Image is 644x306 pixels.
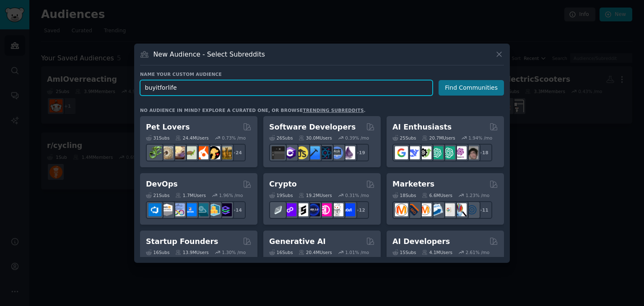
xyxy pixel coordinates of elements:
h2: AI Enthusiasts [392,122,452,132]
img: aws_cdk [207,203,220,216]
h2: DevOps [146,179,178,189]
div: 0.39 % /mo [345,135,369,141]
img: AskComputerScience [330,146,343,159]
div: 20.7M Users [422,135,455,141]
img: chatgpt_promptDesign [430,146,443,159]
img: defi_ [342,203,355,216]
img: AskMarketing [418,203,431,216]
div: 18 Sub s [392,192,416,198]
div: 1.23 % /mo [466,192,490,198]
img: AWS_Certified_Experts [160,203,173,216]
div: 1.94 % /mo [468,135,492,141]
a: trending subreddits [303,108,364,113]
div: 1.96 % /mo [219,192,243,198]
img: content_marketing [395,203,408,216]
img: MarketingResearch [454,203,467,216]
div: 24.4M Users [175,135,208,141]
h2: Pet Lovers [146,122,190,132]
h2: Generative AI [269,236,326,247]
div: 1.7M Users [175,192,206,198]
h2: Software Developers [269,122,356,132]
img: DevOpsLinks [184,203,197,216]
div: 16 Sub s [269,249,293,255]
img: defiblockchain [319,203,332,216]
h2: Crypto [269,179,297,189]
div: 20.4M Users [299,249,332,255]
div: 1.01 % /mo [345,249,369,255]
img: dogbreed [219,146,232,159]
img: web3 [307,203,320,216]
div: 0.73 % /mo [222,135,246,141]
img: PetAdvice [207,146,220,159]
img: learnjavascript [295,146,308,159]
div: 13.9M Users [175,249,208,255]
img: leopardgeckos [172,146,185,159]
img: elixir [342,146,355,159]
img: csharp [283,146,296,159]
img: OnlineMarketing [465,203,478,216]
div: 19 Sub s [269,192,293,198]
div: 19.2M Users [299,192,332,198]
div: 26 Sub s [269,135,293,141]
img: DeepSeek [407,146,420,159]
img: Emailmarketing [430,203,443,216]
div: 6.6M Users [422,192,452,198]
div: 30.0M Users [299,135,332,141]
img: 0xPolygon [283,203,296,216]
img: PlatformEngineers [219,203,232,216]
h2: Marketers [392,179,434,189]
div: 15 Sub s [392,249,416,255]
div: + 19 [351,144,369,161]
img: Docker_DevOps [172,203,185,216]
img: turtle [184,146,197,159]
input: Pick a short name, like "Digital Marketers" or "Movie-Goers" [140,80,433,96]
div: + 18 [475,144,492,161]
img: software [272,146,285,159]
div: No audience in mind? Explore a curated one, or browse . [140,107,366,113]
div: + 24 [228,144,246,161]
img: googleads [442,203,455,216]
div: 25 Sub s [392,135,416,141]
img: AItoolsCatalog [418,146,431,159]
img: ethfinance [272,203,285,216]
div: + 11 [475,201,492,219]
img: chatgpt_prompts_ [442,146,455,159]
div: 1.30 % /mo [222,249,246,255]
img: GoogleGeminiAI [395,146,408,159]
img: ethstaker [295,203,308,216]
div: 16 Sub s [146,249,169,255]
div: 0.31 % /mo [345,192,369,198]
img: bigseo [407,203,420,216]
div: 31 Sub s [146,135,169,141]
img: herpetology [148,146,161,159]
div: + 12 [351,201,369,219]
div: + 14 [228,201,246,219]
div: 4.1M Users [422,249,452,255]
img: OpenAIDev [454,146,467,159]
img: ballpython [160,146,173,159]
div: 21 Sub s [146,192,169,198]
img: ArtificalIntelligence [465,146,478,159]
img: platformengineering [195,203,208,216]
img: azuredevops [148,203,161,216]
img: iOSProgramming [307,146,320,159]
img: reactnative [319,146,332,159]
img: CryptoNews [330,203,343,216]
h3: Name your custom audience [140,71,504,77]
div: 2.61 % /mo [466,249,490,255]
button: Find Communities [439,80,504,96]
img: cockatiel [195,146,208,159]
h2: Startup Founders [146,236,218,247]
h3: New Audience - Select Subreddits [153,50,265,59]
h2: AI Developers [392,236,450,247]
